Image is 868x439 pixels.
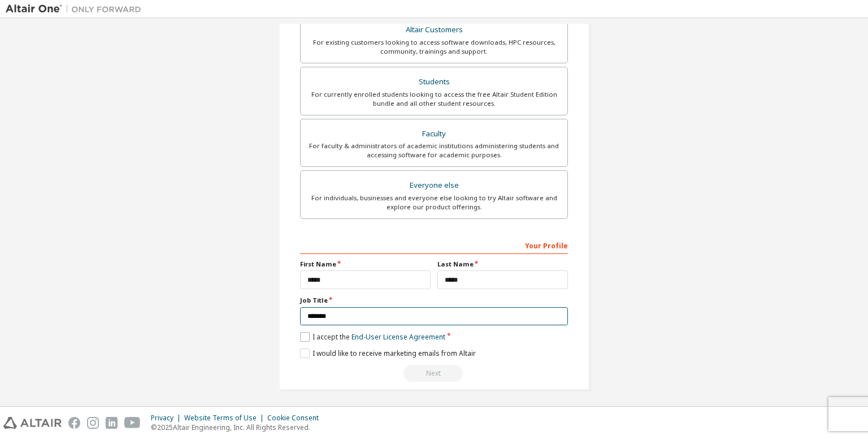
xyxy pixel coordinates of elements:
[300,260,431,269] label: First Name
[307,178,561,193] div: Everyone else
[300,332,445,342] label: I accept the
[3,417,62,429] img: altair_logo.svg
[351,332,445,342] a: End-User License Agreement
[184,414,267,423] div: Website Terms of Use
[6,3,147,15] img: Altair One
[151,414,184,423] div: Privacy
[300,365,568,382] div: Read and acccept EULA to continue
[124,417,141,429] img: youtube.svg
[68,417,80,429] img: facebook.svg
[300,296,568,305] label: Job Title
[267,414,325,423] div: Cookie Consent
[307,193,561,212] div: For individuals, businesses and everyone else looking to try Altair software and explore our prod...
[300,348,476,358] label: I would like to receive marketing emails from Altair
[307,74,561,90] div: Students
[307,141,561,160] div: For faculty & administrators of academic institutions administering students and accessing softwa...
[307,90,561,108] div: For currently enrolled students looking to access the free Altair Student Edition bundle and all ...
[437,260,568,269] label: Last Name
[106,417,118,429] img: linkedin.svg
[151,423,325,432] p: © 2025 Altair Engineering, Inc. All Rights Reserved.
[307,22,561,38] div: Altair Customers
[300,236,568,254] div: Your Profile
[307,126,561,142] div: Faculty
[87,417,99,429] img: instagram.svg
[307,38,561,56] div: For existing customers looking to access software downloads, HPC resources, community, trainings ...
